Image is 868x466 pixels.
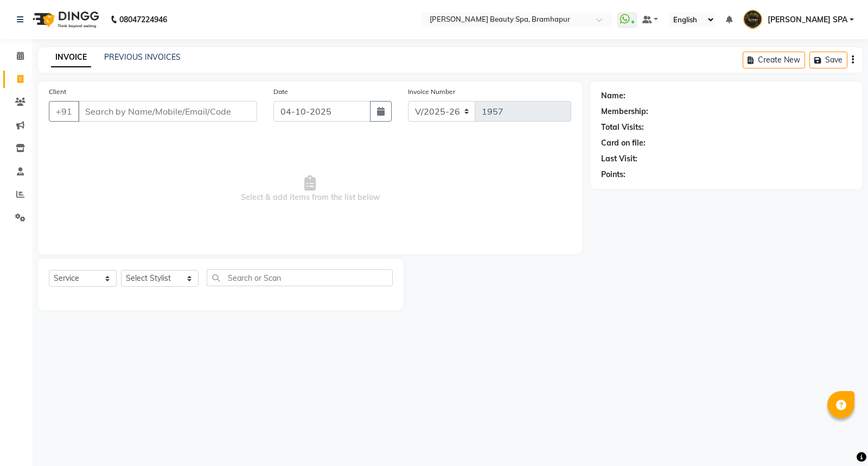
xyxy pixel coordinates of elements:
span: Select & add items from the list below [49,135,571,243]
iframe: chat widget [822,423,857,455]
img: logo [28,4,102,35]
a: PREVIOUS INVOICES [104,52,181,62]
div: Membership: [601,106,648,117]
img: ANANYA SPA [743,10,762,29]
input: Search by Name/Mobile/Email/Code [78,101,257,122]
span: [PERSON_NAME] SPA [768,14,847,26]
div: Total Visits: [601,122,644,133]
a: INVOICE [51,48,91,67]
div: Name: [601,90,626,102]
button: Save [809,52,847,68]
input: Search or Scan [207,269,393,286]
label: Invoice Number [408,87,455,97]
button: +91 [49,101,79,122]
div: Last Visit: [601,153,637,165]
div: Points: [601,169,626,180]
div: Card on file: [601,137,646,149]
button: Create New [743,52,805,68]
label: Client [49,87,66,97]
label: Date [273,87,288,97]
b: 08047224946 [119,4,167,35]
